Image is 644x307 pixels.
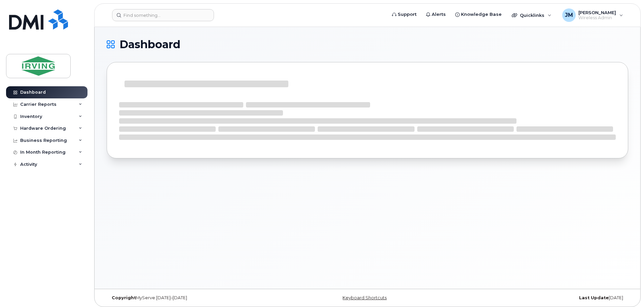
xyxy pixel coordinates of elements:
span: Dashboard [119,39,180,50]
strong: Copyright [112,295,136,300]
a: Keyboard Shortcuts [343,295,387,300]
div: [DATE] [454,295,628,301]
div: MyServe [DATE]–[DATE] [107,295,281,301]
strong: Last Update [579,295,609,300]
